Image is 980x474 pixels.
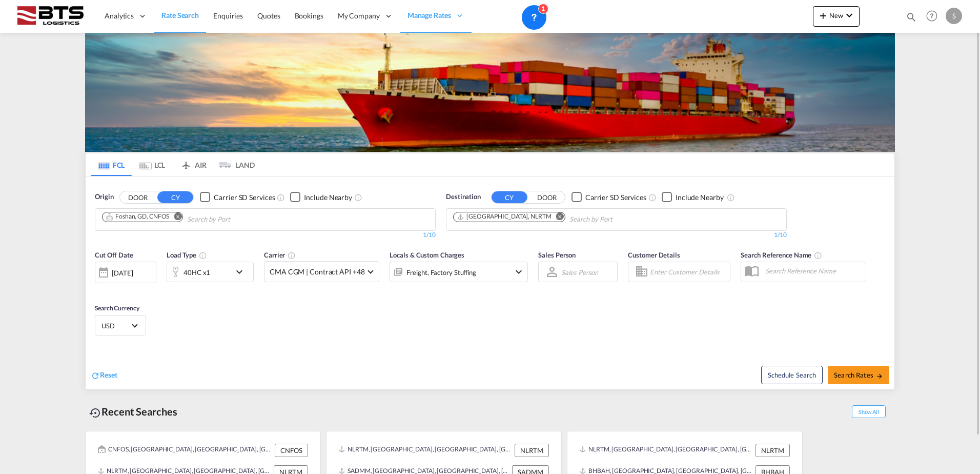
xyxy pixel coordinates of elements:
button: icon-plus 400-fgNewicon-chevron-down [813,6,860,27]
span: Enquiries [213,11,243,20]
md-pagination-wrapper: Use the left and right arrow keys to navigate between tabs [91,153,255,176]
span: Search Reference Name [741,251,822,259]
div: CNFOS, Foshan, GD, China, Greater China & Far East Asia, Asia Pacific [98,444,272,457]
md-tab-item: LCL [132,153,173,176]
span: Help [923,7,941,25]
md-tab-item: LAND [214,153,255,176]
button: CY [492,191,527,203]
span: Bookings [295,11,323,20]
md-checkbox: Checkbox No Ink [200,192,275,203]
span: Cut Off Date [95,251,133,259]
md-icon: icon-information-outline [199,251,207,260]
div: 1/10 [446,231,787,240]
md-select: Sales Person [560,265,599,280]
div: Freight Factory Stuffingicon-chevron-down [390,262,528,282]
div: [DATE] [112,268,133,278]
span: Destination [446,192,481,202]
md-icon: Unchecked: Ignores neighbouring ports when fetching rates.Checked : Includes neighbouring ports w... [727,193,735,202]
md-tab-item: AIR [173,153,214,176]
div: Recent Searches [85,400,181,423]
div: Help [923,7,946,26]
span: Manage Rates [407,10,451,21]
input: Chips input. [187,211,284,228]
div: Press delete to remove this chip. [106,212,171,221]
span: Analytics [105,11,134,21]
div: NLRTM, Rotterdam, Netherlands, Western Europe, Europe [339,444,512,457]
div: 40HC x1icon-chevron-down [167,262,254,282]
div: OriginDOOR CY Checkbox No InkUnchecked: Search for CY (Container Yard) services for all selected ... [86,176,894,389]
md-icon: icon-chevron-down [843,9,855,22]
div: NLRTM [756,444,790,457]
div: Foshan, GD, CNFOS [106,212,169,221]
span: Reset [100,370,117,379]
button: DOOR [529,191,565,203]
span: Quotes [257,11,280,20]
button: Remove [167,212,182,223]
input: Enter Customer Details [650,264,727,280]
md-icon: icon-chevron-down [513,266,525,278]
md-icon: Unchecked: Search for CY (Container Yard) services for all selected carriers.Checked : Search for... [277,193,285,202]
div: Include Nearby [676,192,724,203]
md-icon: icon-plus 400-fg [817,9,829,22]
md-datepicker: Select [95,282,103,296]
div: Carrier SD Services [214,192,275,203]
button: CY [157,191,193,203]
md-icon: Unchecked: Search for CY (Container Yard) services for all selected carriers.Checked : Search for... [648,193,657,202]
md-icon: Your search will be saved by the below given name [814,251,822,260]
div: Press delete to remove this chip. [457,212,554,221]
md-tab-item: FCL [91,153,132,176]
md-icon: icon-magnify [906,11,917,23]
div: NLRTM [515,444,549,457]
span: My Company [338,11,380,21]
span: Search Rates [834,371,883,379]
md-icon: icon-backup-restore [89,407,101,419]
div: 40HC x1 [183,265,210,280]
input: Search Reference Name [760,263,866,279]
div: Rotterdam, NLRTM [457,212,552,221]
span: CMA CGM | Contract API +48 [270,267,364,277]
button: Note: By default Schedule search will only considerorigin ports, destination ports and cut off da... [761,366,823,384]
div: S [946,8,962,24]
md-select: Select Currency: $ USDUnited States Dollar [100,318,140,333]
md-chips-wrap: Chips container. Use arrow keys to select chips. [452,209,671,228]
md-icon: The selected Trucker/Carrierwill be displayed in the rate results If the rates are from another f... [288,251,296,260]
button: Search Ratesicon-arrow-right [828,366,889,384]
md-icon: icon-chevron-down [233,266,251,278]
div: icon-magnify [906,11,917,27]
md-icon: icon-refresh [91,371,100,380]
span: Customer Details [628,251,680,259]
span: Search Currency [95,304,139,312]
span: Origin [95,192,113,202]
span: Carrier [264,251,296,259]
span: Rate Search [161,11,199,19]
input: Chips input. [569,211,667,228]
img: LCL+%26+FCL+BACKGROUND.png [85,33,895,152]
div: 1/10 [95,231,436,240]
md-icon: icon-airplane [180,159,192,167]
div: [DATE] [95,262,156,283]
div: icon-refreshReset [91,370,117,381]
md-checkbox: Checkbox No Ink [290,192,352,203]
md-checkbox: Checkbox No Ink [571,192,646,203]
span: New [817,11,855,19]
md-icon: Unchecked: Ignores neighbouring ports when fetching rates.Checked : Includes neighbouring ports w... [354,193,362,202]
span: Locals & Custom Charges [390,251,464,259]
span: USD [101,321,130,330]
div: Freight Factory Stuffing [406,265,476,280]
div: Include Nearby [304,192,352,203]
img: cdcc71d0be7811ed9adfbf939d2aa0e8.png [15,5,85,28]
span: Load Type [167,251,207,259]
span: Sales Person [538,251,576,259]
div: NLRTM, Rotterdam, Netherlands, Western Europe, Europe [580,444,753,457]
md-chips-wrap: Chips container. Use arrow keys to select chips. [100,209,289,228]
button: Remove [549,212,565,223]
md-checkbox: Checkbox No Ink [662,192,724,203]
button: DOOR [120,191,156,203]
div: Carrier SD Services [585,192,646,203]
md-icon: icon-arrow-right [876,372,883,380]
div: CNFOS [275,444,308,457]
span: Show All [852,405,886,418]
